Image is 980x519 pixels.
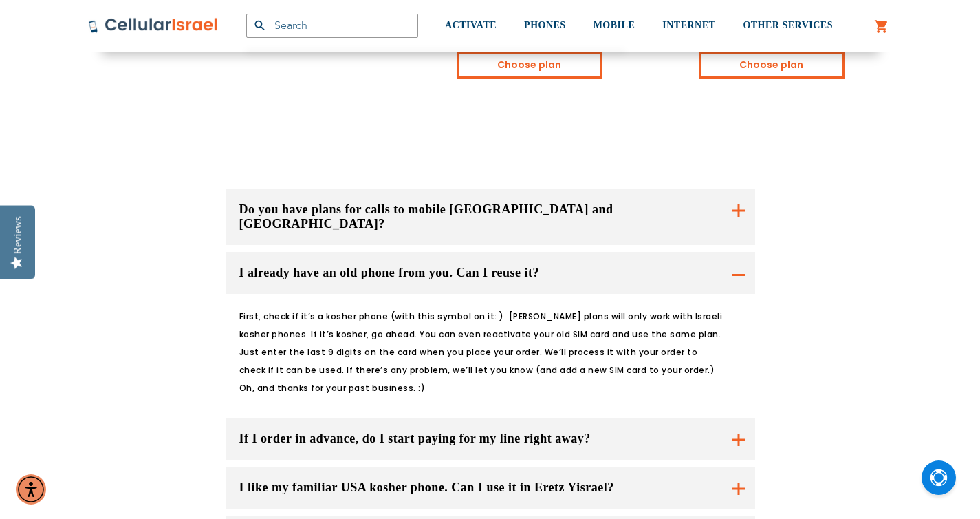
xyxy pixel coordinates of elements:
div: Accessibility Menu [16,474,46,505]
input: Search [246,14,418,38]
a: Choose plan [457,51,602,79]
button: I already have an old phone from you. Can I reuse it? [226,252,755,294]
div: Reviews [12,216,24,254]
a: Choose plan [699,51,845,79]
button: I like my familiar USA kosher phone. Can I use it in Eretz Yisrael? [226,467,755,509]
p: First, check if it’s a kosher phone (with this symbol on it: ). [PERSON_NAME] plans will only wor... [239,308,724,397]
span: PHONES [524,20,566,30]
span: MOBILE [594,20,635,30]
span: INTERNET [662,20,715,30]
img: Cellular Israel Logo [88,17,219,34]
span: OTHER SERVICES [743,20,833,30]
button: If I order in advance, do I start paying for my line right away? [226,418,755,460]
span: ACTIVATE [445,20,497,30]
button: Do you have plans for calls to mobile [GEOGRAPHIC_DATA] and [GEOGRAPHIC_DATA]? [226,189,755,245]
